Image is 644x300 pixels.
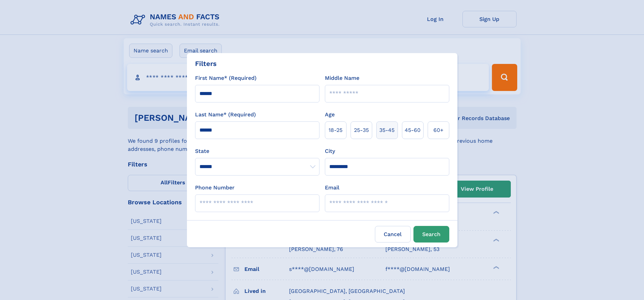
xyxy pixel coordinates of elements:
div: Filters [195,59,217,69]
label: Middle Name [325,74,359,82]
span: 45‑60 [405,126,421,134]
span: 35‑45 [379,126,395,134]
label: Email [325,184,339,192]
span: 18‑25 [329,126,342,134]
label: Phone Number [195,184,235,192]
button: Search [413,226,449,243]
span: 25‑35 [354,126,369,134]
label: Cancel [375,226,411,243]
label: Last Name* (Required) [195,111,256,119]
label: City [325,147,335,155]
label: First Name* (Required) [195,74,257,82]
label: Age [325,111,335,119]
span: 60+ [433,126,444,134]
label: State [195,147,319,155]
